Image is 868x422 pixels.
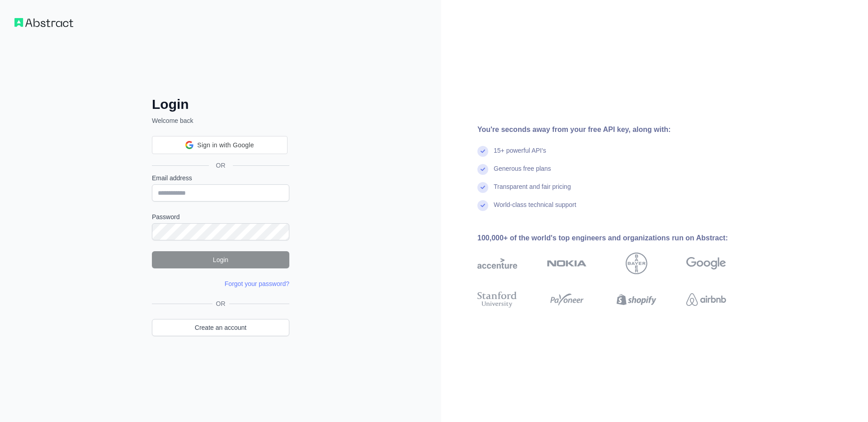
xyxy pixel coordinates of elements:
[477,182,488,193] img: check mark
[494,146,546,164] div: 15+ powerful API's
[477,290,517,309] img: stanford university
[494,182,571,200] div: Transparent and fair pricing
[494,164,551,182] div: Generous free plans
[152,212,289,221] label: Password
[477,146,488,157] img: check mark
[152,173,289,183] label: Email address
[152,251,289,268] button: Login
[494,200,576,218] div: World-class technical support
[477,233,755,244] div: 100,000+ of the world's top engineers and organizations run on Abstract:
[197,141,254,150] span: Sign in with Google
[626,253,647,274] img: bayer
[14,18,73,27] img: Workflow
[152,136,288,154] div: Sign in with Google
[477,200,488,211] img: check mark
[686,290,726,309] img: airbnb
[152,116,289,125] p: Welcome back
[477,164,488,175] img: check mark
[152,96,289,113] h2: Login
[209,161,233,170] span: OR
[152,319,289,336] a: Create an account
[547,290,587,309] img: payoneer
[477,253,517,274] img: accenture
[477,124,755,135] div: You're seconds away from your free API key, along with:
[686,253,726,274] img: google
[547,253,587,274] img: nokia
[617,290,656,309] img: shopify
[225,280,289,287] a: Forgot your password?
[212,299,229,308] span: OR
